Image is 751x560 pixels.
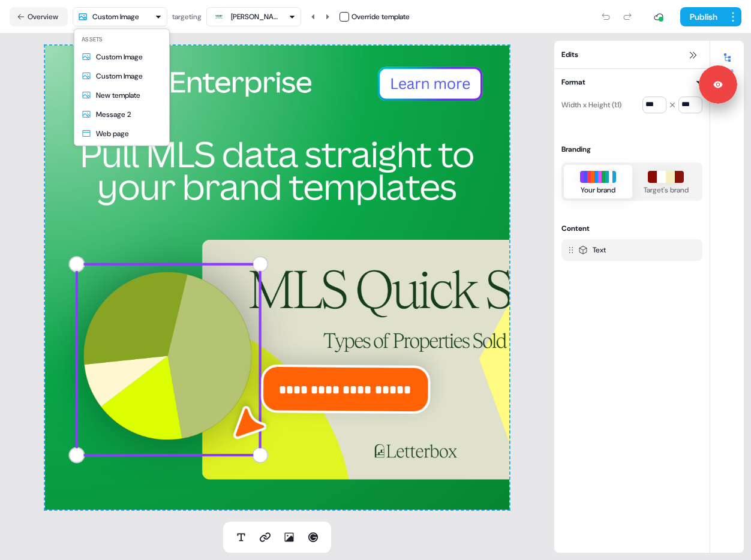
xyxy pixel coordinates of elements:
div: Message 2 [96,109,131,121]
div: New template [96,89,140,101]
div: Web page [96,128,129,140]
div: Custom Image [96,51,143,63]
div: Assets [77,32,167,47]
div: Custom Image [96,70,143,82]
